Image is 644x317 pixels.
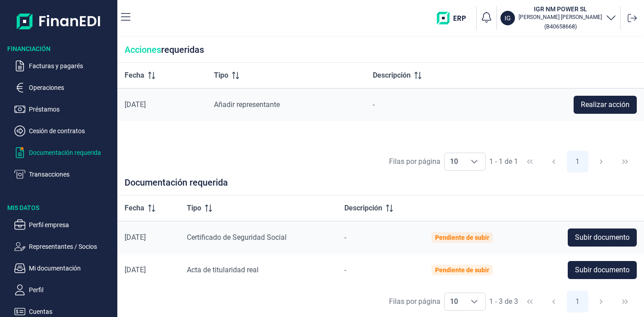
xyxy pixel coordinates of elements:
[14,61,114,71] button: Facturas y pagarés
[344,233,346,242] span: -
[505,14,511,23] p: IG
[29,147,114,158] p: Documentación requerida
[14,263,114,274] button: Mi documentación
[373,70,411,81] span: Descripción
[463,293,485,310] div: Choose
[568,261,637,279] button: Subir documento
[614,291,636,312] button: Last Page
[117,37,644,63] div: requeridas
[445,153,463,170] span: 10
[590,291,612,312] button: Next Page
[437,12,473,24] img: erp
[14,147,114,158] button: Documentación requerida
[435,266,489,274] div: Pendiente de subir
[463,153,485,170] div: Choose
[389,296,440,307] div: Filas por página
[614,151,636,172] button: Last Page
[187,203,201,214] span: Tipo
[14,82,114,93] button: Operaciones
[29,219,114,230] p: Perfil empresa
[489,158,518,165] span: 1 - 1 de 1
[125,44,161,55] span: Acciones
[29,104,114,115] p: Préstamos
[29,61,114,71] p: Facturas y pagarés
[187,266,259,274] span: Acta de titularidad real
[14,126,114,136] button: Cesión de contratos
[125,100,199,109] div: [DATE]
[543,291,565,312] button: Previous Page
[567,291,588,312] button: Page 1
[214,100,280,109] span: Añadir representante
[29,306,114,317] p: Cuentas
[14,241,114,252] button: Representantes / Socios
[568,228,637,247] button: Subir documento
[519,14,602,21] p: [PERSON_NAME] [PERSON_NAME]
[435,234,489,241] div: Pendiente de subir
[575,232,630,243] span: Subir documento
[117,177,644,196] div: Documentación requerida
[519,291,541,312] button: First Page
[14,306,114,317] button: Cuentas
[543,151,565,172] button: Previous Page
[590,151,612,172] button: Next Page
[574,96,637,114] button: Realizar acción
[519,151,541,172] button: First Page
[17,7,101,35] img: Logo de aplicación
[14,219,114,230] button: Perfil empresa
[29,126,114,136] p: Cesión de contratos
[29,284,114,295] p: Perfil
[581,99,630,110] span: Realizar acción
[519,5,602,14] h3: IGR NM POWER SL
[214,70,228,81] span: Tipo
[29,169,114,180] p: Transacciones
[500,5,616,32] button: IGIGR NM POWER SL[PERSON_NAME] [PERSON_NAME](B40658668)
[567,151,588,172] button: Page 1
[125,266,172,275] div: [DATE]
[575,265,630,275] span: Subir documento
[29,263,114,274] p: Mi documentación
[344,203,382,214] span: Descripción
[14,284,114,295] button: Perfil
[125,70,144,81] span: Fecha
[344,266,346,274] span: -
[373,100,375,109] span: -
[187,233,287,242] span: Certificado de Seguridad Social
[445,293,463,310] span: 10
[125,233,172,242] div: [DATE]
[389,156,440,167] div: Filas por página
[544,23,577,30] small: Copiar cif
[29,241,114,252] p: Representantes / Socios
[14,169,114,180] button: Transacciones
[29,82,114,93] p: Operaciones
[14,104,114,115] button: Préstamos
[489,298,518,305] span: 1 - 3 de 3
[125,203,144,214] span: Fecha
